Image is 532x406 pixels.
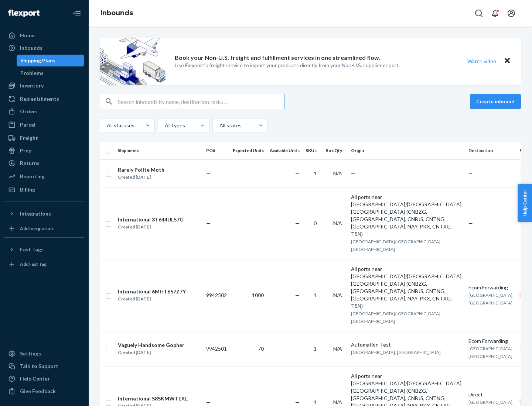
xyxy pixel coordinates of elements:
div: Created [DATE] [118,295,186,303]
div: Integrations [20,210,51,217]
div: Inventory [20,82,44,89]
div: Shipping Plans [20,57,55,64]
span: — [295,220,300,226]
input: All types [164,122,165,129]
th: Available Units [267,142,303,159]
span: — [468,170,473,176]
button: Watch video [463,56,501,66]
div: Add Integration [20,225,53,231]
span: 0 [314,220,317,226]
div: Created [DATE] [118,349,184,356]
input: Search inbounds by name, destination, msku... [118,94,284,109]
th: SKUs [303,142,323,159]
div: Prep [20,147,31,154]
div: International S8SKMWTEKL [118,395,188,402]
div: Freight [20,134,38,142]
span: 1 [314,399,317,405]
span: [GEOGRAPHIC_DATA]/[GEOGRAPHIC_DATA], [GEOGRAPHIC_DATA] [351,311,441,324]
a: Billing [4,184,84,196]
div: Orders [20,108,38,115]
span: — [295,170,300,176]
th: Destination [465,142,516,159]
button: Close Navigation [69,6,84,21]
a: Inventory [4,80,84,92]
div: Home [20,32,35,39]
span: [GEOGRAPHIC_DATA]/[GEOGRAPHIC_DATA], [GEOGRAPHIC_DATA] [351,239,441,252]
th: PO# [203,142,230,159]
a: Help Center [4,373,84,385]
span: 1 [314,292,317,298]
div: International 3T644UL57G [118,216,184,223]
div: Reporting [20,173,45,180]
a: Talk to Support [4,360,84,372]
div: Direct [468,391,514,398]
button: Open account menu [504,6,519,21]
th: Origin [348,142,465,159]
div: Settings [20,350,41,357]
button: Integrations [4,208,84,220]
button: Give Feedback [4,385,84,397]
a: Prep [4,145,84,156]
span: — [295,399,300,405]
div: Help Center [20,375,50,382]
span: — [206,399,211,405]
ol: breadcrumbs [95,3,139,24]
p: Use Flexport’s freight service to import your products directly from your Non-U.S. supplier or port. [175,62,400,69]
a: Settings [4,348,84,359]
div: Created [DATE] [118,173,164,181]
button: Fast Tags [4,244,84,255]
input: All states [219,122,219,129]
span: 70 [258,345,264,352]
div: Rarely Polite Moth [118,166,164,173]
div: Fast Tags [20,246,44,253]
p: Book your Non-U.S. freight and fulfillment services in one streamlined flow. [175,54,380,62]
th: Expected Units [230,142,267,159]
span: — [206,220,211,226]
div: Returns [20,159,40,167]
button: Open Search Box [471,6,486,21]
div: Add Fast Tag [20,261,47,267]
img: Flexport logo [8,10,40,17]
div: Give Feedback [20,388,56,395]
div: Ecom Forwarding [468,337,514,345]
span: N/A [333,292,342,298]
span: 1 [314,170,317,176]
td: 9942501 [203,331,230,366]
a: Returns [4,157,84,169]
span: [GEOGRAPHIC_DATA], [GEOGRAPHIC_DATA] [351,350,441,355]
a: Inbounds [4,42,84,54]
button: Open notifications [488,6,502,21]
div: All ports near [GEOGRAPHIC_DATA]/[GEOGRAPHIC_DATA], [GEOGRAPHIC_DATA] (CNBZG, [GEOGRAPHIC_DATA], ... [351,265,463,310]
a: Reporting [4,171,84,182]
span: — [468,220,473,226]
a: Orders [4,106,84,117]
input: All statuses [106,122,107,129]
td: 9942502 [203,259,230,331]
div: Ecom Forwarding [468,284,514,291]
div: Problems [20,69,44,77]
button: Close [502,56,512,66]
div: Billing [20,186,35,193]
a: Inbounds [100,9,133,17]
div: Automation Test [351,341,463,348]
div: Inbounds [20,44,42,52]
a: Shipping Plans [17,55,85,66]
div: Created [DATE] [118,223,184,231]
div: Vaguely Handsome Gopher [118,341,184,349]
span: — [295,292,300,298]
span: [GEOGRAPHIC_DATA], [GEOGRAPHIC_DATA] [468,292,514,306]
a: Add Integration [4,223,84,234]
span: N/A [333,345,342,352]
span: [GEOGRAPHIC_DATA], [GEOGRAPHIC_DATA] [468,346,514,359]
a: Freight [4,132,84,144]
div: All ports near [GEOGRAPHIC_DATA]/[GEOGRAPHIC_DATA], [GEOGRAPHIC_DATA] (CNBZG, [GEOGRAPHIC_DATA], ... [351,193,463,238]
a: Add Fast Tag [4,258,84,270]
div: Talk to Support [20,362,58,370]
th: Box Qty [323,142,348,159]
div: Replenishments [20,95,59,103]
div: Parcel [20,121,35,128]
th: Shipments [115,142,203,159]
a: Home [4,30,84,41]
span: N/A [333,399,342,405]
span: 1000 [252,292,264,298]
